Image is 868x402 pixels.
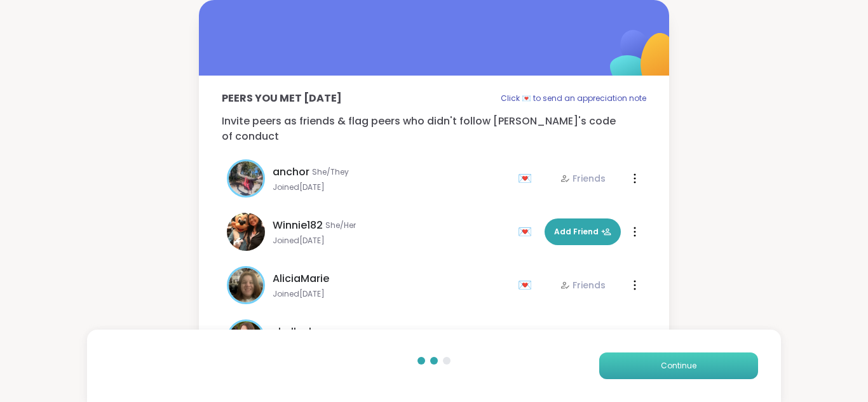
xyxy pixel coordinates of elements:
[518,275,537,295] div: 💌
[599,352,758,379] button: Continue
[518,168,537,189] div: 💌
[273,271,329,286] span: AliciaMarie
[273,236,510,246] span: Joined [DATE]
[273,182,510,192] span: Joined [DATE]
[545,218,621,245] button: Add Friend
[325,220,356,231] span: She/Her
[554,226,611,238] span: Add Friend
[312,167,349,177] span: She/They
[229,268,263,302] img: AliciaMarie
[560,172,606,185] div: Friends
[227,213,265,251] img: Winnie182
[661,360,696,372] span: Continue
[518,328,537,349] div: 💌
[518,222,537,242] div: 💌
[273,164,309,180] span: anchor
[222,91,342,106] p: Peers you met [DATE]
[501,91,646,106] p: Click 💌 to send an appreciation note
[222,114,646,144] p: Invite peers as friends & flag peers who didn't follow [PERSON_NAME]'s code of conduct
[273,325,341,340] span: shelleehance
[229,321,263,356] img: shelleehance
[229,161,263,196] img: anchor
[273,218,323,233] span: Winnie182
[560,279,606,291] div: Friends
[273,289,510,299] span: Joined [DATE]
